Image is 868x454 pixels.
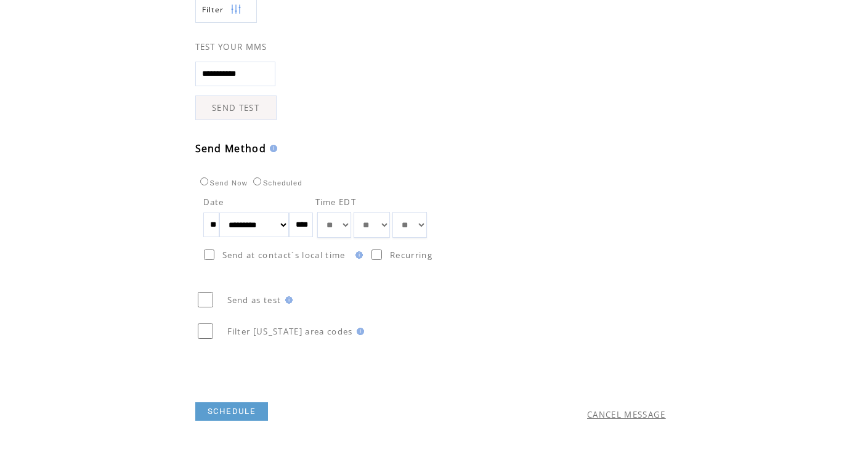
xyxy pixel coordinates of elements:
span: Date [203,197,224,208]
span: TEST YOUR MMS [195,41,267,52]
span: Time EDT [315,197,357,208]
span: Filter [US_STATE] area codes [227,326,353,337]
a: SEND TEST [195,95,277,120]
input: Send Now [200,177,208,185]
span: Send at contact`s local time [222,249,346,261]
img: help.gif [266,145,277,152]
a: CANCEL MESSAGE [587,409,666,420]
span: Send Method [195,142,267,155]
label: Scheduled [250,179,302,187]
span: Send as test [227,294,282,306]
label: Send Now [197,179,248,187]
img: help.gif [352,251,363,259]
img: help.gif [282,296,293,304]
img: help.gif [353,328,364,335]
input: Scheduled [253,177,261,185]
span: Show filters [202,4,224,15]
span: Recurring [390,249,432,261]
a: SCHEDULE [195,402,269,421]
